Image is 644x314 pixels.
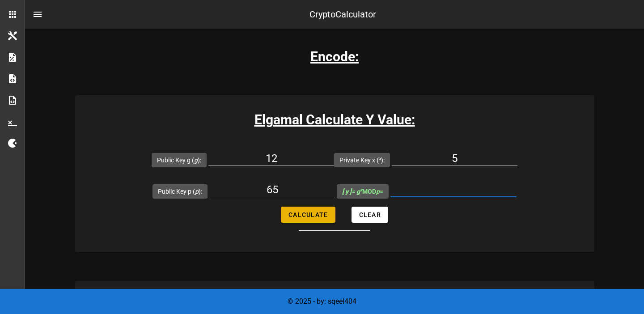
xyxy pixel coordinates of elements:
[359,211,381,218] span: Clear
[288,211,328,218] span: Calculate
[157,156,201,165] label: Public Key g ( ):
[288,297,356,306] span: © 2025 - by: sqeel404
[342,188,352,195] b: [ y ]
[339,156,385,165] label: Private Key x ( ):
[352,207,388,223] button: Clear
[158,187,202,196] label: Public Key p ( ):
[194,157,198,164] i: g
[376,188,380,195] i: p
[342,188,362,195] i: = g
[27,4,48,25] button: nav-menu-toggle
[195,188,199,195] i: p
[342,188,383,195] span: MOD =
[379,156,381,161] sup: x
[310,47,359,67] h3: Encode:
[75,110,594,130] h3: Elgamal Calculate Y Value:
[360,187,362,193] sup: x
[281,207,335,223] button: Calculate
[309,8,376,21] div: CryptoCalculator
